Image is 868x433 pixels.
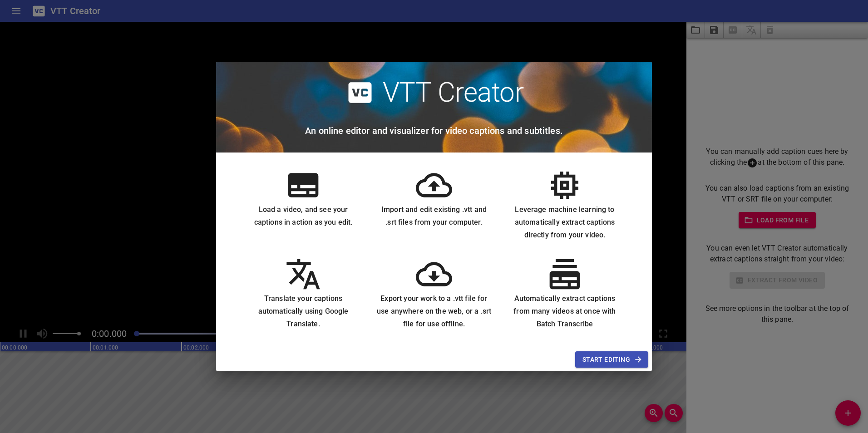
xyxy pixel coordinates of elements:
h6: An online editor and visualizer for video captions and subtitles. [305,123,563,138]
h6: Automatically extract captions from many videos at once with Batch Transcribe [507,292,623,330]
h6: Export your work to a .vtt file for use anywhere on the web, or a .srt file for use offline. [376,292,492,330]
button: Start Editing [575,351,648,368]
h6: Translate your captions automatically using Google Translate. [245,292,361,330]
h6: Leverage machine learning to automatically extract captions directly from your video. [507,203,623,241]
span: Start Editing [582,354,641,365]
h6: Import and edit existing .vtt and .srt files from your computer. [376,203,492,229]
h6: Load a video, and see your captions in action as you edit. [245,203,361,229]
h2: VTT Creator [383,76,524,109]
